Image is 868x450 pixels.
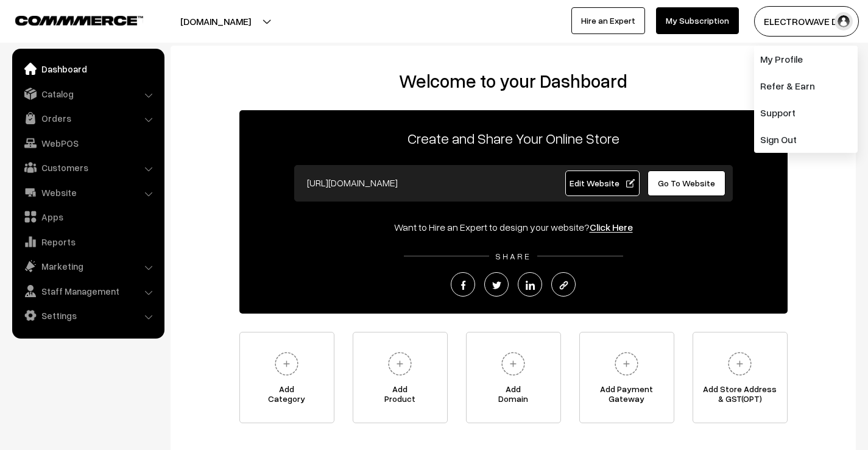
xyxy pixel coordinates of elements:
a: Catalog [15,83,160,105]
a: Hire an Expert [571,7,645,34]
a: Dashboard [15,58,160,80]
p: Create and Share Your Online Store [239,127,788,149]
a: Staff Management [15,280,160,302]
a: Settings [15,304,160,326]
a: Sign Out [754,126,858,153]
a: Marketing [15,255,160,277]
a: Reports [15,231,160,253]
span: Add Store Address & GST(OPT) [693,384,787,409]
a: Click Here [590,221,633,233]
img: plus.svg [383,347,417,381]
a: Go To Website [647,171,726,196]
span: Add Payment Gateway [580,384,674,409]
img: plus.svg [723,347,757,381]
a: COMMMERCE [15,12,122,27]
a: Add Store Address& GST(OPT) [693,332,788,423]
span: Edit Website [570,178,635,188]
button: ELECTROWAVE DE… [754,6,859,37]
a: Edit Website [565,171,640,196]
a: Apps [15,206,160,228]
a: AddDomain [466,332,561,423]
a: Customers [15,156,160,178]
span: Add Product [353,384,447,409]
a: My Subscription [656,7,739,34]
a: WebPOS [15,132,160,154]
img: plus.svg [496,347,530,381]
img: user [834,12,853,30]
a: Website [15,181,160,203]
button: [DOMAIN_NAME] [138,6,294,37]
div: Want to Hire an Expert to design your website? [239,220,788,234]
a: Refer & Earn [754,72,858,99]
a: Support [754,99,858,126]
h2: Welcome to your Dashboard [183,70,844,92]
img: plus.svg [610,347,643,381]
a: Add PaymentGateway [579,332,674,423]
span: Go To Website [658,178,715,188]
a: AddProduct [353,332,448,423]
img: COMMMERCE [15,16,143,25]
span: SHARE [489,251,537,261]
span: Add Category [240,384,334,409]
a: Orders [15,107,160,129]
a: My Profile [754,46,858,72]
a: AddCategory [239,332,334,423]
span: Add Domain [467,384,560,409]
img: plus.svg [270,347,303,381]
